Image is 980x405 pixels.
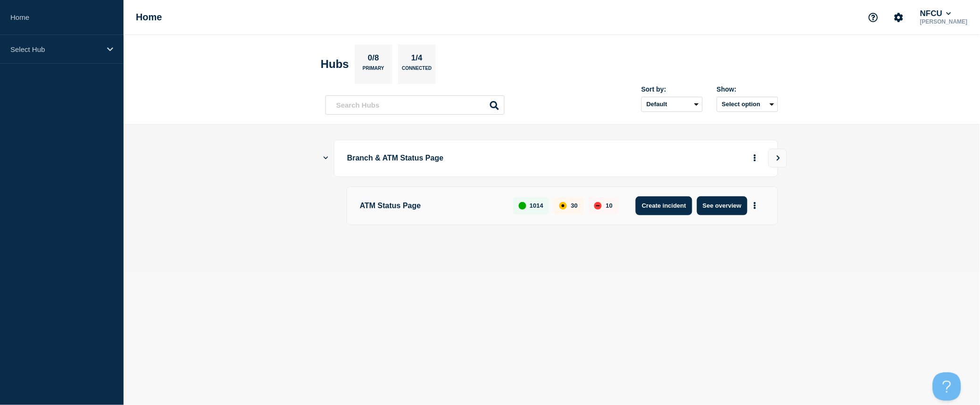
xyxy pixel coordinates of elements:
[768,149,787,168] button: View
[363,66,384,76] p: Primary
[918,9,953,18] button: NFCU
[10,45,101,53] p: Select Hub
[918,18,970,25] p: [PERSON_NAME]
[136,12,162,23] h1: Home
[559,202,567,210] div: affected
[365,53,383,66] p: 0/8
[408,53,426,66] p: 1/4
[889,8,909,27] button: Account settings
[636,196,692,215] button: Create incident
[571,202,578,209] p: 30
[864,8,883,27] button: Support
[606,202,613,209] p: 10
[641,97,703,112] select: Sort by
[641,85,703,93] div: Sort by:
[717,85,778,93] div: Show:
[697,196,747,215] button: See overview
[324,155,328,162] button: Show Connected Hubs
[325,95,505,115] input: Search Hubs
[933,372,961,401] iframe: Help Scout Beacon - Open
[519,202,526,210] div: up
[717,97,778,112] button: Select option
[594,202,602,210] div: down
[360,196,503,215] p: ATM Status Page
[749,150,761,167] button: More actions
[402,66,432,76] p: Connected
[347,150,608,167] p: Branch & ATM Status Page
[321,58,349,71] h2: Hubs
[749,197,761,214] button: More actions
[530,202,543,209] p: 1014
